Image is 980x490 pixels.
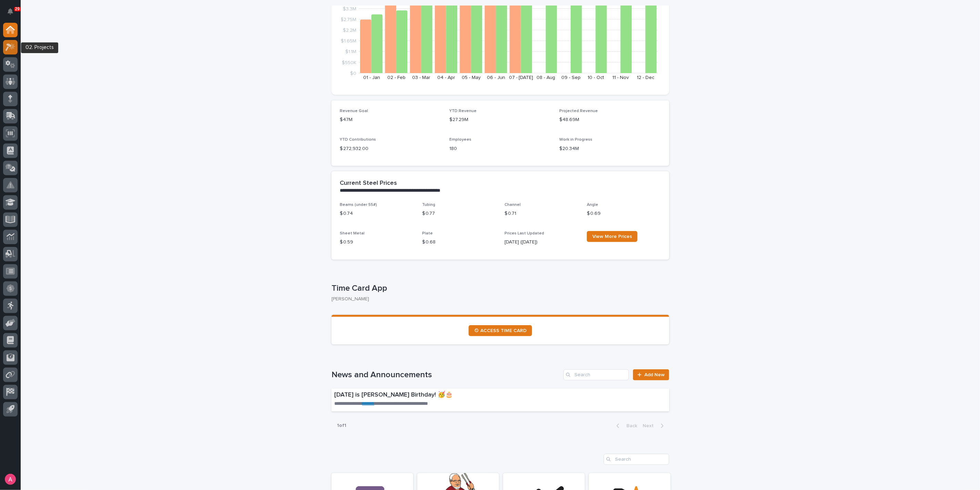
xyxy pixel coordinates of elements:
[587,231,637,242] a: View More Prices
[345,50,356,54] tspan: $1.1M
[504,231,544,236] span: Prices Last Updated
[640,423,669,429] button: Next
[422,203,435,207] span: Tubing
[15,7,20,11] p: 29
[331,283,666,293] p: Time Card App
[587,203,598,207] span: Angle
[3,4,18,19] button: Notifications
[637,75,654,80] text: 12 - Dec
[341,39,356,44] tspan: $1.65M
[611,423,640,429] button: Back
[363,75,380,80] text: 01 - Jan
[504,239,579,246] p: [DATE] ([DATE])
[340,239,414,246] p: $ 0.59
[622,423,637,428] span: Back
[504,210,579,217] p: $ 0.71
[340,180,397,187] h2: Current Steel Prices
[343,28,356,33] tspan: $2.2M
[340,116,441,123] p: $47M
[474,328,527,333] span: ⏲ ACCESS TIME CARD
[340,203,377,207] span: Beams (under 55#)
[592,234,632,239] span: View More Prices
[422,210,496,217] p: $ 0.77
[331,296,664,302] p: [PERSON_NAME]
[9,8,18,19] div: Notifications29
[340,138,376,142] span: YTD Contributions
[340,145,441,152] p: $ 272,932.00
[469,325,532,336] a: ⏲ ACCESS TIME CARD
[587,210,661,217] p: $ 0.69
[334,391,575,399] p: [DATE] is [PERSON_NAME] Birthday! 🥳🎂
[644,372,665,377] span: Add New
[559,109,598,113] span: Projected Revenue
[563,369,629,380] input: Search
[643,423,658,428] span: Next
[422,239,496,246] p: $ 0.68
[331,370,561,380] h1: News and Announcements
[387,75,406,80] text: 02 - Feb
[559,138,592,142] span: Work in Progress
[588,75,604,80] text: 10 - Oct
[450,145,551,152] p: 180
[412,75,430,80] text: 03 - Mar
[559,145,661,152] p: $20.34M
[343,7,356,11] tspan: $3.3M
[350,71,356,76] tspan: $0
[633,369,669,380] a: Add New
[437,75,455,80] text: 04 - Apr
[509,75,533,80] text: 07 - [DATE]
[331,417,352,434] p: 1 of 1
[559,116,661,123] p: $48.69M
[340,17,356,22] tspan: $2.75M
[340,210,414,217] p: $ 0.74
[342,60,356,65] tspan: $550K
[462,75,481,80] text: 05 - May
[450,138,472,142] span: Employees
[450,116,551,123] p: $27.29M
[537,75,555,80] text: 08 - Aug
[504,203,521,207] span: Channel
[422,231,433,236] span: Plate
[340,231,365,236] span: Sheet Metal
[3,472,18,487] button: users-avatar
[450,109,477,113] span: YTD Revenue
[613,75,629,80] text: 11 - Nov
[604,454,669,465] input: Search
[340,109,368,113] span: Revenue Goal
[561,75,581,80] text: 09 - Sep
[487,75,505,80] text: 06 - Jun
